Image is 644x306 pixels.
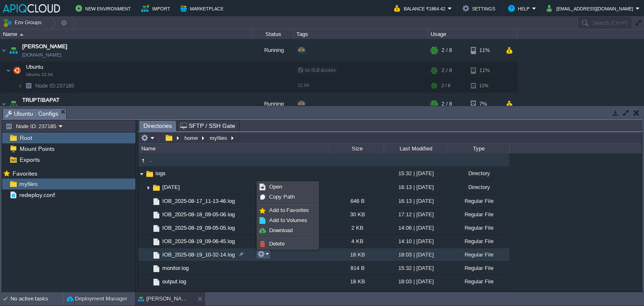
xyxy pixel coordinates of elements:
[138,167,145,180] img: AMDAwAAAACH5BAEAAAAALAAAAAABAAEAAAICRAEAOw==
[161,238,236,245] a: IOB_2025-08-19_09-06-45.log
[141,3,173,13] button: Import
[298,67,336,73] span: no SLB access
[441,39,452,62] div: 2 / 8
[139,144,329,153] div: Name
[384,288,447,301] div: 13:28 | [DATE]
[18,180,39,188] span: myfiles
[330,144,384,153] div: Size
[258,239,318,249] a: Delete
[252,39,294,62] div: Running
[329,248,384,261] div: 18 KB
[394,3,448,13] button: Balance ₹1864.42
[35,83,57,89] span: Node ID:
[258,206,318,215] a: Add to Favorites
[22,42,68,51] a: [PERSON_NAME]
[329,208,384,221] div: 30 KB
[258,182,318,192] a: Open
[11,170,39,177] a: Favorites
[34,82,75,89] span: 237185
[471,93,498,115] div: 7%
[294,29,428,39] div: Tags
[22,96,60,104] span: TRUPTIBAPAT
[208,134,229,142] button: myfiles
[145,181,152,194] img: AMDAwAAAACH5BAEAAAAALAAAAAABAAEAAAICRAEAOw==
[252,93,294,115] div: Running
[447,275,509,288] div: Regular File
[20,34,23,36] img: AMDAwAAAACH5BAEAAAAALAAAAAABAAEAAAICRAEAOw==
[384,181,447,194] div: 16:13 | [DATE]
[180,3,226,13] button: Marketplace
[18,191,56,199] a: redeploy.conf
[152,224,161,233] img: AMDAwAAAACH5BAEAAAAALAAAAAABAAEAAAICRAEAOw==
[145,262,152,275] img: AMDAwAAAACH5BAEAAAAALAAAAAABAAEAAAICRAEAOw==
[180,121,235,131] span: SFTP / SSH Gate
[148,156,153,163] a: ..
[384,208,447,221] div: 17:12 | [DATE]
[329,288,384,301] div: 60 KB
[258,216,318,225] a: Add to Volumes
[441,62,452,79] div: 2 / 8
[447,248,509,261] div: Regular File
[25,64,44,70] a: UbuntuUbuntu 22.04
[447,221,509,234] div: Regular File
[152,277,161,287] img: AMDAwAAAACH5BAEAAAAALAAAAAABAAEAAAICRAEAOw==
[8,39,19,62] img: AMDAwAAAACH5BAEAAAAALAAAAAABAAEAAAICRAEAOw==
[269,241,285,247] span: Delete
[471,62,498,79] div: 11%
[258,226,318,235] a: Download
[161,197,236,205] a: IOB_2025-08-17_11-13-46.log
[329,262,384,275] div: 814 B
[462,3,498,13] button: Settings
[161,278,187,285] a: output.log
[3,17,44,29] button: Env Groups
[252,29,293,39] div: Status
[161,211,236,218] a: IOB_2025-08-18_09-05-06.log
[18,134,34,142] a: Root
[384,235,447,248] div: 14:10 | [DATE]
[138,132,642,144] input: Click to enter the path
[269,207,309,213] span: Add to Favorites
[138,295,191,303] button: [PERSON_NAME]
[18,156,41,163] a: Exports
[5,122,59,130] button: Node ID: 237185
[3,4,60,13] img: APIQCloud
[183,134,200,142] button: home
[152,237,161,246] img: AMDAwAAAACH5BAEAAAAALAAAAAABAAEAAAICRAEAOw==
[269,227,293,233] span: Download
[154,170,167,177] a: logs
[138,288,145,301] img: AMDAwAAAACH5BAEAAAAALAAAAAABAAEAAAICRAEAOw==
[447,167,509,180] div: Directory
[298,83,309,88] span: 22.04
[384,262,447,275] div: 15:32 | [DATE]
[25,63,44,70] span: Ubuntu
[161,224,236,231] a: IOB_2025-08-19_09-05-05.log
[384,221,447,234] div: 14:06 | [DATE]
[18,145,56,153] a: Mount Points
[145,248,152,261] img: AMDAwAAAACH5BAEAAAAALAAAAAABAAEAAAICRAEAOw==
[145,169,154,179] img: AMDAwAAAACH5BAEAAAAALAAAAAABAAEAAAICRAEAOw==
[161,265,190,272] span: monitor.log
[329,275,384,288] div: 18 KB
[547,3,636,13] button: [EMAIL_ADDRESS][DOMAIN_NAME]
[471,39,498,62] div: 11%
[152,264,161,273] img: AMDAwAAAACH5BAEAAAAALAAAAAABAAEAAAICRAEAOw==
[22,104,61,113] a: [DOMAIN_NAME]
[5,109,58,119] span: Ubuntu : Configs
[447,181,509,194] div: Directory
[152,251,161,260] img: AMDAwAAAACH5BAEAAAAALAAAAAABAAEAAAICRAEAOw==
[471,79,498,92] div: 11%
[384,275,447,288] div: 18:03 | [DATE]
[67,295,127,303] button: Deployment Manager
[384,248,447,261] div: 18:03 | [DATE]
